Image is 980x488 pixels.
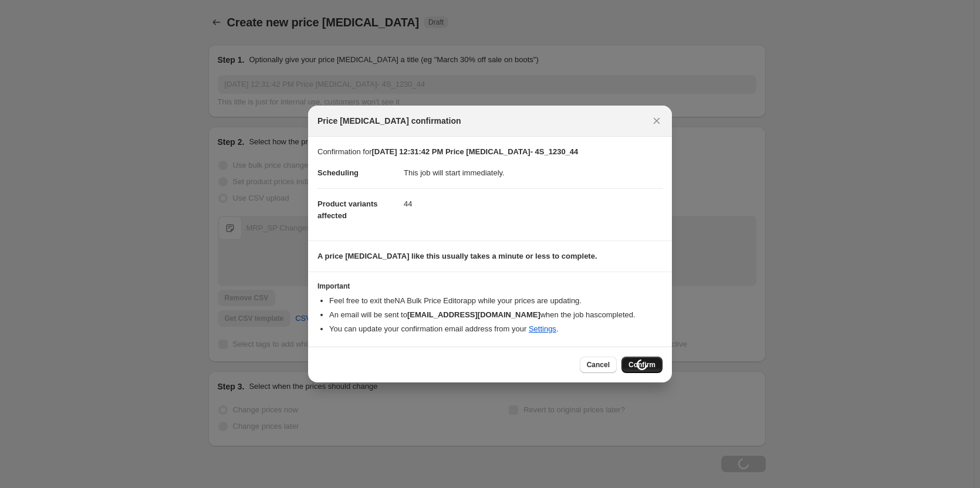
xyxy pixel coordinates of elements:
li: An email will be sent to when the job has completed . [329,309,663,321]
p: Confirmation for [317,146,663,158]
b: [DATE] 12:31:42 PM Price [MEDICAL_DATA]- 4S_1230_44 [371,147,578,156]
h3: Important [317,282,663,291]
a: Settings [529,324,556,333]
li: Feel free to exit the NA Bulk Price Editor app while your prices are updating. [329,295,663,307]
dd: 44 [404,188,663,219]
button: Cancel [580,357,617,373]
b: A price [MEDICAL_DATA] like this usually takes a minute or less to complete. [317,252,597,260]
span: Cancel [587,360,610,370]
span: Price [MEDICAL_DATA] confirmation [317,115,461,127]
dd: This job will start immediately. [404,158,663,188]
li: You can update your confirmation email address from your . [329,323,663,335]
button: Close [648,113,665,129]
span: Scheduling [317,168,359,177]
b: [EMAIL_ADDRESS][DOMAIN_NAME] [407,310,540,319]
span: Product variants affected [317,199,378,220]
